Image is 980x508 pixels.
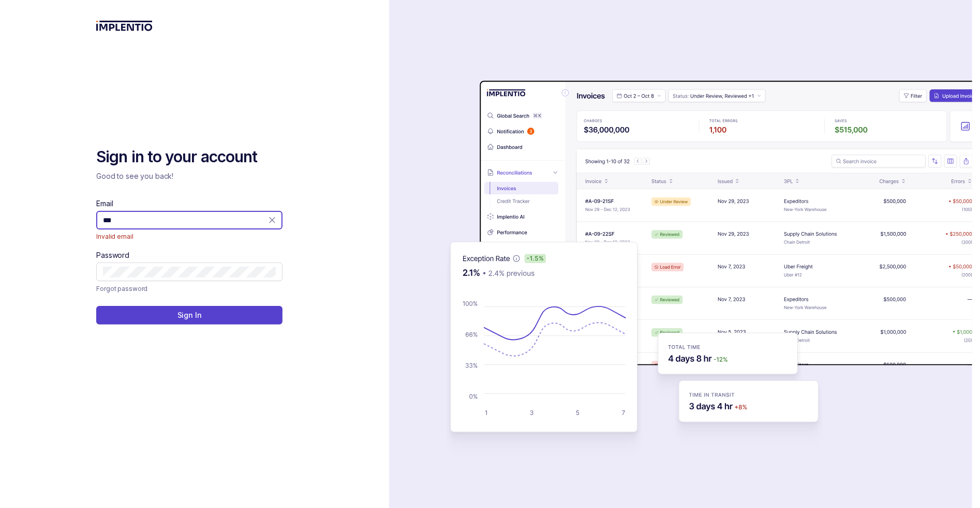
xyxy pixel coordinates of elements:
[96,171,283,181] p: Good to see you back!
[96,283,147,294] a: Link Forgot password
[96,250,129,260] label: Password
[96,283,147,294] p: Forgot password
[96,147,283,167] h2: Sign in to your account
[96,21,153,31] img: logo
[96,306,283,325] button: Sign In
[96,232,133,242] span: Invalid email
[96,198,113,209] label: Email
[177,310,202,320] p: Sign In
